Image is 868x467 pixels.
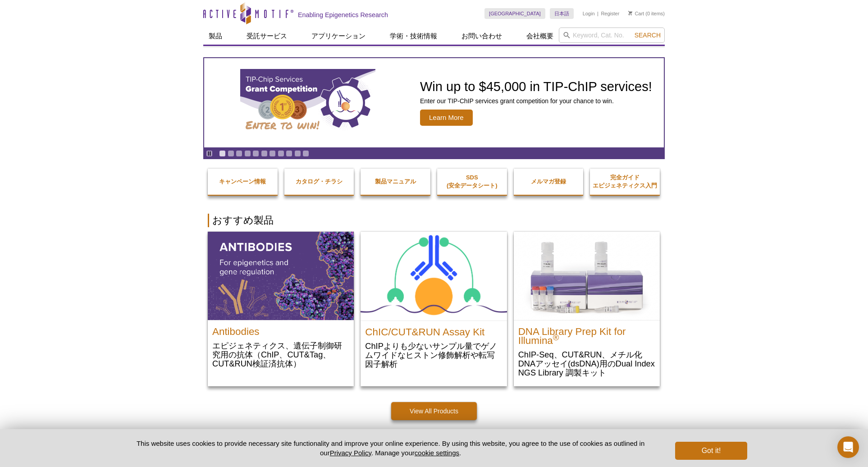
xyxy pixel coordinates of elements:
[278,150,284,157] a: Go to slide 8
[628,8,665,19] li: (0 items)
[514,232,660,386] a: DNA Library Prep Kit for Illumina DNA Library Prep Kit for Illumina® ChIP-Seq、CUT&RUN、メチル化DNAアッセイ...
[212,323,349,336] h2: Antibodies
[420,97,652,105] p: Enter our TIP-ChIP services grant competition for your chance to win.
[236,150,242,157] a: Go to slide 3
[269,150,276,157] a: Go to slide 7
[121,439,660,458] p: This website uses cookies to provide necessary site functionality and improve your online experie...
[628,10,644,17] a: Cart
[306,27,371,45] a: アプリケーション
[286,150,292,157] a: Go to slide 9
[208,169,278,195] a: キャンペーン情報
[553,333,559,342] sup: ®
[593,174,657,189] strong: 完全ガイド エピジェネティクス入門
[361,169,430,195] a: 製品マニュアル
[212,341,349,368] p: エピジェネティクス、遺伝子制御研究用の抗体（ChIP、CUT&Tag、CUT&RUN検証済抗体）
[484,8,545,19] a: [GEOGRAPHIC_DATA]
[583,10,595,17] a: Login
[298,11,388,19] h2: Enabling Epigenetics Research
[294,150,301,157] a: Go to slide 10
[521,27,559,45] a: 会社概要
[514,169,584,195] a: メルマガ登録
[375,178,416,185] strong: 製品マニュアル
[228,150,234,157] a: Go to slide 2
[456,27,507,45] a: お問い合わせ
[208,214,660,227] h2: おすすめ製品
[675,442,747,460] button: Got it!
[284,169,354,195] a: カタログ・チラシ
[597,8,598,19] li: |
[241,27,292,45] a: 受託サービス
[204,58,664,147] a: TIP-ChIP Services Grant Competition Win up to $45,000 in TIP-ChIP services! Enter our TIP-ChIP se...
[203,27,228,45] a: 製品
[559,27,665,43] input: Keyword, Cat. No.
[219,150,226,157] a: Go to slide 1
[590,165,660,199] a: 完全ガイドエピジェネティクス入門
[302,150,309,157] a: Go to slide 11
[204,58,664,147] article: TIP-ChIP Services Grant Competition
[837,436,859,458] div: Open Intercom Messenger
[244,150,251,157] a: Go to slide 4
[632,31,663,39] button: Search
[252,150,259,157] a: Go to slide 5
[384,27,443,45] a: 学術・技術情報
[208,232,354,377] a: All Antibodies Antibodies エピジェネティクス、遺伝子制御研究用の抗体（ChIP、CUT&Tag、CUT&RUN検証済抗体）
[437,165,507,199] a: SDS(安全データシート)
[365,323,502,337] h2: ChIC/CUT&RUN Assay Kit
[601,10,619,17] a: Register
[361,232,507,378] a: ChIC/CUT&RUN Assay Kit ChIC/CUT&RUN Assay Kit ChIPよりも少ないサンプル量でゲノムワイドなヒストン修飾解析や転写因子解析
[365,341,502,369] p: ChIPよりも少ないサンプル量でゲノムワイドなヒストン修飾解析や転写因子解析
[361,232,507,320] img: ChIC/CUT&RUN Assay Kit
[391,402,477,420] a: View All Products
[518,323,655,345] h2: DNA Library Prep Kit for Illumina
[208,232,354,320] img: All Antibodies
[514,232,660,320] img: DNA Library Prep Kit for Illumina
[240,69,375,137] img: TIP-ChIP Services Grant Competition
[628,11,632,15] img: Your Cart
[261,150,268,157] a: Go to slide 6
[330,449,371,457] a: Privacy Policy
[635,32,661,39] span: Search
[415,449,459,457] button: cookie settings
[531,178,566,185] strong: メルマガ登録
[206,150,213,157] a: Toggle autoplay
[447,174,498,189] strong: SDS (安全データシート)
[420,110,473,126] span: Learn More
[550,8,574,19] a: 日本語
[420,80,652,93] h2: Win up to $45,000 in TIP-ChIP services!
[219,178,266,185] strong: キャンペーン情報
[296,178,343,185] strong: カタログ・チラシ
[518,350,655,377] p: ChIP-Seq、CUT&RUN、メチル化DNAアッセイ(dsDNA)用のDual Index NGS Library 調製キット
